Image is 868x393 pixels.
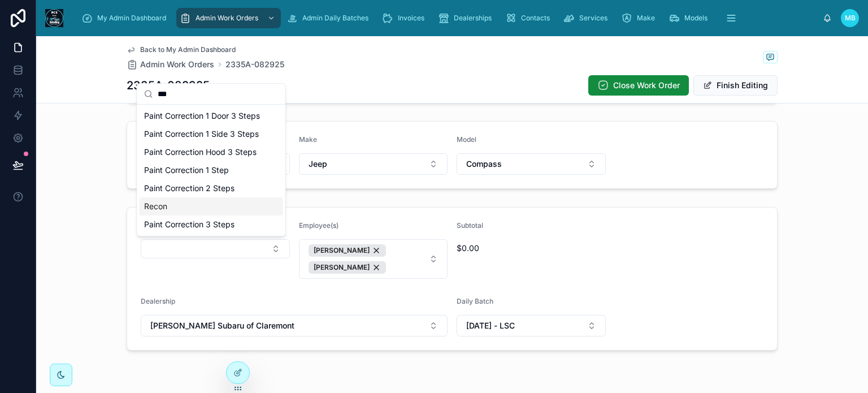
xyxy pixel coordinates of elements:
span: [DATE] - LSC [466,320,515,331]
span: Paint Correction Hood 3 Steps [144,146,257,158]
span: Paint Correction 2 Steps [144,183,235,194]
a: Admin Work Orders [176,8,281,28]
span: Contacts [521,14,550,23]
a: My Admin Dashboard [78,8,174,28]
div: scrollable content [72,6,823,31]
span: Admin Work Orders [196,14,258,23]
a: Contacts [502,8,558,28]
span: Invoices [398,14,424,23]
span: Dealership [141,297,175,305]
span: Compass [466,158,502,170]
span: [PERSON_NAME] [314,263,370,272]
a: 2335A-082925 [225,59,284,70]
a: Admin Work Orders [127,59,214,70]
span: Paint Correction 3 Steps [144,219,235,230]
button: Select Button [457,153,606,175]
button: Unselect 29 [309,261,386,274]
span: Close Work Order [613,80,680,91]
span: [PERSON_NAME] Subaru of Claremont [150,320,294,331]
span: Dealerships [454,14,492,23]
button: Close Work Order [588,75,689,96]
span: $0.00 [457,243,606,254]
a: Invoices [379,8,432,28]
button: Select Button [141,239,290,258]
button: Select Button [299,153,448,175]
button: Select Button [141,315,448,336]
span: Model [457,135,476,144]
span: Jeep [309,158,327,170]
span: Admin Daily Batches [302,14,368,23]
span: Paint Correction 1 Door 3 Steps [144,110,260,122]
span: Employee(s) [299,221,338,230]
a: Back to My Admin Dashboard [127,45,236,54]
button: Unselect 28 [309,244,386,257]
span: Admin Work Orders [140,59,214,70]
a: Admin Daily Batches [283,8,376,28]
button: Finish Editing [693,75,778,96]
span: Paint Correction 1 Step [144,165,229,176]
span: MB [845,14,856,23]
a: Dealerships [435,8,500,28]
span: Daily Batch [457,297,493,305]
span: Back to My Admin Dashboard [140,45,236,54]
div: Suggestions [137,105,285,236]
span: Make [637,14,655,23]
button: Select Button [457,315,606,336]
span: Paint Correction 1 Side 3 Steps [144,128,259,140]
span: Make [299,135,317,144]
span: Models [684,14,708,23]
h1: 2335A-082925 [127,77,210,93]
a: Make [618,8,663,28]
span: Subtotal [457,221,483,230]
span: Recon [144,201,167,212]
a: Services [560,8,615,28]
img: App logo [45,9,63,27]
span: My Admin Dashboard [97,14,166,23]
span: Services [579,14,607,23]
a: Models [665,8,715,28]
button: Select Button [299,239,448,279]
span: [PERSON_NAME] [314,246,370,255]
